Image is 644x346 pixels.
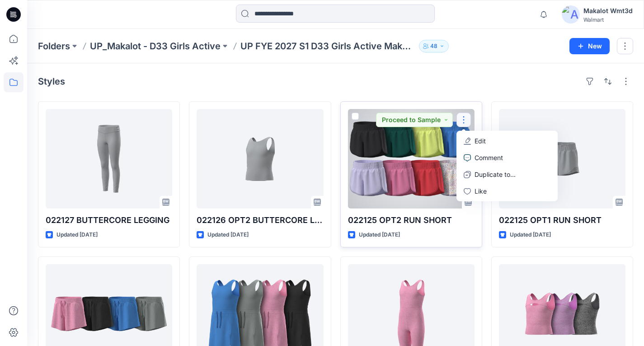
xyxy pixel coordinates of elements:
div: Makalot Wmt3d [583,5,633,16]
div: Walmart [583,16,633,23]
p: Updated [DATE] [56,230,98,240]
a: 022125 OPT2 RUN SHORT [348,109,475,209]
p: Duplicate to... [475,170,516,179]
p: 48 [430,41,437,51]
p: Comment [475,153,503,162]
p: 022125 OPT1 RUN SHORT [499,214,625,227]
button: New [569,38,610,54]
p: 022126 OPT2 BUTTERCORE LL BRA [197,214,323,227]
p: Like [475,186,487,196]
p: UP FYE 2027 S1 D33 Girls Active Makalot [240,40,415,52]
img: avatar [562,5,580,24]
a: 022125 OPT1 RUN SHORT [499,109,625,209]
p: Updated [DATE] [359,230,400,240]
a: Edit [458,133,556,149]
p: 022125 OPT2 RUN SHORT [348,214,475,227]
button: 48 [419,40,449,52]
p: Updated [DATE] [510,230,551,240]
a: 022127 BUTTERCORE LEGGING [46,109,172,209]
a: 022126 OPT2 BUTTERCORE LL BRA [197,109,323,209]
h4: Styles [38,76,65,87]
a: UP_Makalot - D33 Girls Active [90,40,221,52]
p: Updated [DATE] [207,230,249,240]
p: 022127 BUTTERCORE LEGGING [46,214,172,227]
a: Folders [38,40,70,52]
p: Edit [475,136,486,146]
